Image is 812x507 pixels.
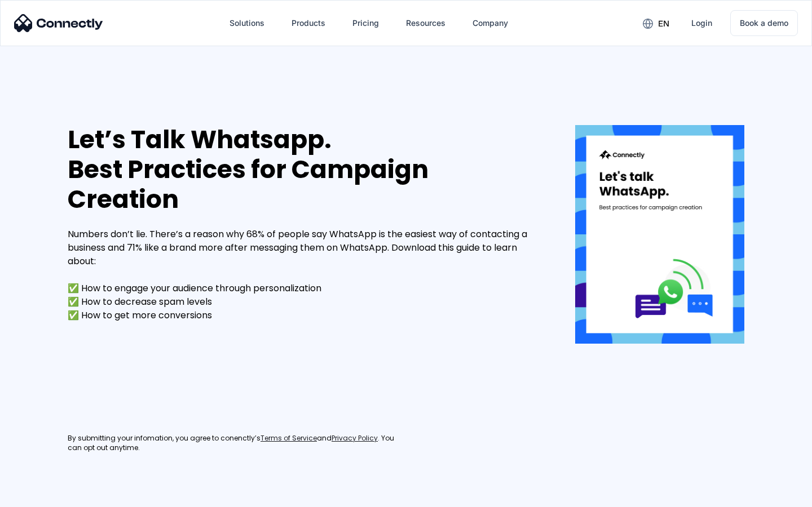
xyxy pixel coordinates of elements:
[68,434,406,453] div: By submitting your infomation, you agree to conenctly’s and . You can opt out anytime.
[332,434,378,443] a: Privacy Policy
[682,10,721,37] a: Login
[14,14,103,32] img: Connectly Logo
[730,10,798,36] a: Book a demo
[68,228,541,322] div: Numbers don’t lie. There’s a reason why 68% of people say WhatsApp is the easiest way of contacti...
[23,487,68,503] ul: Language list
[343,10,388,37] a: Pricing
[68,336,350,420] iframe: Form 0
[292,15,325,31] div: Products
[352,15,379,31] div: Pricing
[691,15,712,31] div: Login
[68,125,541,214] div: Let’s Talk Whatsapp. Best Practices for Campaign Creation
[406,15,445,31] div: Resources
[261,434,317,443] a: Terms of Service
[473,15,508,31] div: Company
[230,15,264,31] div: Solutions
[658,16,669,32] div: en
[11,487,68,503] aside: Language selected: English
